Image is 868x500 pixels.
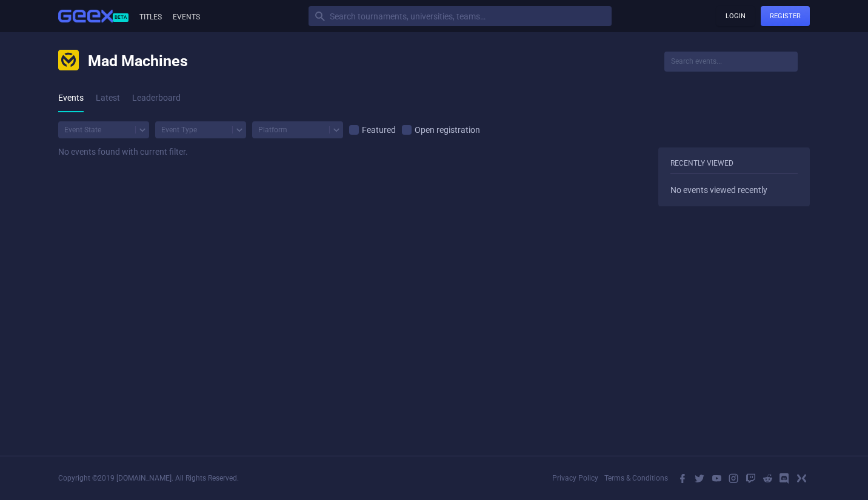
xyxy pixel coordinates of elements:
i:  [762,473,773,484]
i:  [779,473,790,484]
div: No events found with current filter. [58,147,649,156]
div: Platform [258,126,287,133]
i:  [728,473,739,484]
a: Terms & Conditions [604,474,668,482]
input: Search events... [664,52,798,72]
i:  [796,473,807,484]
input: Search tournaments, universities, teams… [309,6,612,26]
i:  [711,473,722,484]
div: Event State [64,126,101,133]
div: Copyright © 2019 [DOMAIN_NAME] . All Rights Reserved. [58,475,239,482]
i:  [694,473,705,484]
div: Featured [359,126,396,134]
span: Beta [113,13,129,22]
a: Events [58,84,84,112]
a: Privacy Policy [552,474,598,482]
div: No events viewed recently [670,186,798,194]
a: Beta [58,10,138,23]
i:  [745,473,756,484]
div: Event Type [161,126,197,133]
div: Open registration [412,126,480,134]
a: Register [761,6,810,26]
i:  [677,473,688,484]
a: Leaderboard [132,84,181,112]
img: Geex [58,10,113,23]
div: Recently Viewed [670,160,798,174]
a: Login [716,6,755,26]
a: Titles [138,13,162,21]
a: Latest [96,84,120,112]
a: Events [171,13,200,21]
h1: Mad Machines [88,52,188,72]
